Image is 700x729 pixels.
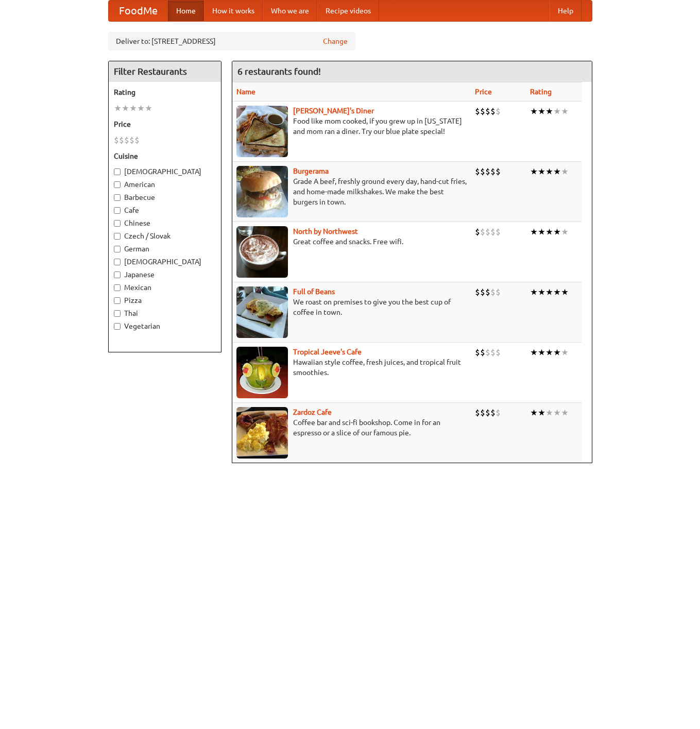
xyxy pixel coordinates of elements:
[545,407,553,418] li: ★
[114,310,121,317] input: Thai
[480,407,485,418] li: $
[475,166,480,177] li: $
[545,166,553,177] li: ★
[293,408,332,416] b: Zardoz Cafe
[124,134,129,146] li: $
[490,106,496,117] li: $
[490,347,496,358] li: $
[114,103,122,114] li: ★
[496,226,501,238] li: $
[561,166,569,177] li: ★
[490,226,496,238] li: $
[114,166,216,177] label: [DEMOGRAPHIC_DATA]
[530,166,538,177] li: ★
[561,407,569,418] li: ★
[496,106,501,117] li: $
[114,194,121,201] input: Barbecue
[485,286,490,298] li: $
[293,287,335,296] a: Full of Beans
[553,347,561,358] li: ★
[293,167,329,175] a: Burgerama
[530,226,538,238] li: ★
[480,166,485,177] li: $
[293,227,358,235] b: North by Northwest
[236,417,467,438] p: Coffee bar and sci-fi bookshop. Come in for an espresso or a slice of our famous pie.
[236,88,255,96] a: Name
[114,259,121,265] input: [DEMOGRAPHIC_DATA]
[134,134,140,146] li: $
[114,134,119,146] li: $
[293,348,362,356] a: Tropical Jeeve's Cafe
[538,407,545,418] li: ★
[204,1,263,21] a: How it works
[553,226,561,238] li: ★
[129,103,137,114] li: ★
[538,106,545,117] li: ★
[485,166,490,177] li: $
[114,231,216,241] label: Czech / Slovak
[137,103,145,114] li: ★
[561,226,569,238] li: ★
[317,1,379,21] a: Recipe videos
[109,1,168,21] a: FoodMe
[114,205,216,215] label: Cafe
[323,36,348,46] a: Change
[485,347,490,358] li: $
[553,407,561,418] li: ★
[475,347,480,358] li: $
[475,106,480,117] li: $
[475,226,480,238] li: $
[122,103,129,114] li: ★
[114,218,216,228] label: Chinese
[475,88,492,96] a: Price
[236,176,467,207] p: Grade A beef, freshly ground every day, hand-cut fries, and home-made milkshakes. We make the bes...
[108,32,355,50] div: Deliver to: [STREET_ADDRESS]
[496,407,501,418] li: $
[545,226,553,238] li: ★
[480,226,485,238] li: $
[168,1,204,21] a: Home
[561,347,569,358] li: ★
[530,88,552,96] a: Rating
[114,282,216,293] label: Mexican
[236,236,467,247] p: Great coffee and snacks. Free wifi.
[114,179,216,190] label: American
[114,168,121,175] input: [DEMOGRAPHIC_DATA]
[545,286,553,298] li: ★
[538,286,545,298] li: ★
[530,286,538,298] li: ★
[114,207,121,214] input: Cafe
[475,407,480,418] li: $
[236,106,288,157] img: sallys.jpg
[119,134,124,146] li: $
[114,284,121,291] input: Mexican
[485,226,490,238] li: $
[236,116,467,137] p: Food like mom cooked, if you grew up in [US_STATE] and mom ran a diner. Try our blue plate special!
[496,347,501,358] li: $
[545,106,553,117] li: ★
[114,246,121,252] input: German
[480,106,485,117] li: $
[485,106,490,117] li: $
[538,347,545,358] li: ★
[538,226,545,238] li: ★
[114,220,121,227] input: Chinese
[263,1,317,21] a: Who we are
[475,286,480,298] li: $
[490,286,496,298] li: $
[114,244,216,254] label: German
[236,347,288,398] img: jeeves.jpg
[114,233,121,240] input: Czech / Slovak
[237,66,321,76] ng-pluralize: 6 restaurants found!
[553,286,561,298] li: ★
[490,407,496,418] li: $
[530,347,538,358] li: ★
[538,166,545,177] li: ★
[114,297,121,304] input: Pizza
[293,107,374,115] a: [PERSON_NAME]'s Diner
[236,226,288,278] img: north.jpg
[145,103,152,114] li: ★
